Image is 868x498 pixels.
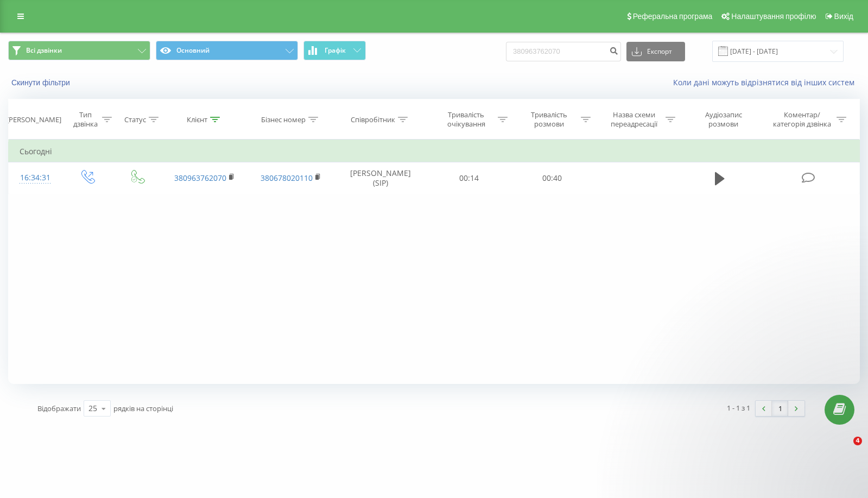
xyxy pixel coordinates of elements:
div: 25 [88,403,97,414]
td: Сьогодні [9,141,860,162]
div: Тривалість розмови [520,110,578,129]
a: Коли дані можуть відрізнятися вiд інших систем [673,77,860,87]
div: Бізнес номер [261,115,306,124]
div: 16:34:31 [20,167,50,188]
input: Пошук за номером [506,42,621,61]
span: 4 [853,437,862,445]
div: Тривалість очікування [437,110,495,129]
div: Клієнт [187,115,207,124]
div: Тип дзвінка [71,110,99,129]
span: Налаштування профілю [731,12,816,21]
td: [PERSON_NAME] (SIP) [334,162,427,194]
div: Співробітник [351,115,395,124]
div: Статус [124,115,146,124]
button: Експорт [626,42,685,61]
a: 380963762070 [174,173,226,183]
span: Графік [325,47,346,54]
div: Коментар/категорія дзвінка [770,110,834,129]
td: 00:40 [510,162,593,194]
div: 1 - 1 з 1 [727,402,750,413]
button: Всі дзвінки [8,41,150,60]
td: 00:14 [427,162,510,194]
button: Скинути фільтри [8,78,75,87]
span: Реферальна програма [633,12,713,21]
div: Назва схеми переадресації [605,110,663,129]
span: Вихід [834,12,853,21]
a: 380678020110 [261,173,313,183]
iframe: Intercom live chat [831,437,857,463]
span: рядків на сторінці [113,404,173,413]
a: 1 [772,401,788,416]
button: Основний [156,41,298,60]
span: Всі дзвінки [26,46,62,55]
span: Відображати [37,404,81,413]
div: [PERSON_NAME] [7,115,61,124]
button: Графік [303,41,366,60]
div: Аудіозапис розмови [690,110,757,129]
